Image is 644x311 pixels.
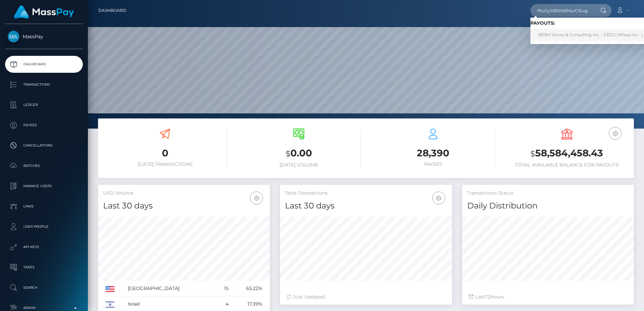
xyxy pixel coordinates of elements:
[8,181,80,191] p: Manage Users
[286,149,290,158] small: $
[105,286,115,292] img: US.png
[5,137,83,154] a: Cancellations
[8,59,80,69] p: Dashboard
[530,149,535,158] small: $
[371,161,495,167] h6: Payees
[14,5,74,19] img: MassPay Logo
[8,262,80,272] p: Taxes
[8,120,80,130] p: Payees
[5,239,83,256] a: API Keys
[8,201,80,212] p: Links
[467,190,629,197] h5: Transactions Status
[8,283,80,293] p: Search
[5,117,83,134] a: Payees
[469,293,627,301] div: Last hours
[237,162,361,168] h6: [DATE] Volume
[5,96,83,113] a: Ledger
[103,161,227,167] h6: [DATE] Transactions
[505,162,629,168] h6: Total Available Balance for Payouts
[530,4,594,17] input: Search...
[467,200,629,212] h4: Daily Distribution
[5,198,83,215] a: Links
[105,302,115,308] img: IL.png
[8,140,80,151] p: Cancellations
[285,190,447,197] h5: Total Transactions
[8,242,80,252] p: API Keys
[5,157,83,174] a: Batches
[505,147,629,160] h3: 58,584,458.43
[5,218,83,235] a: User Profile
[103,190,265,197] h5: USD Volume
[8,161,80,171] p: Batches
[485,294,491,300] span: 72
[5,76,83,93] a: Transactions
[5,34,83,40] span: MassPay
[287,293,445,301] div: Just Updated
[103,200,265,212] h4: Last 30 days
[125,281,216,296] td: [GEOGRAPHIC_DATA]
[231,281,265,296] td: 65.22%
[103,147,227,160] h3: 0
[8,100,80,110] p: Ledger
[285,200,447,212] h4: Last 30 days
[5,56,83,73] a: Dashboard
[98,3,126,18] a: Dashboard
[5,178,83,195] a: Manage Users
[5,259,83,276] a: Taxes
[5,279,83,296] a: Search
[237,147,361,160] h3: 0.00
[8,31,19,42] img: MassPay
[216,281,231,296] td: 15
[371,147,495,160] h3: 28,390
[8,222,80,232] p: User Profile
[8,80,80,90] p: Transactions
